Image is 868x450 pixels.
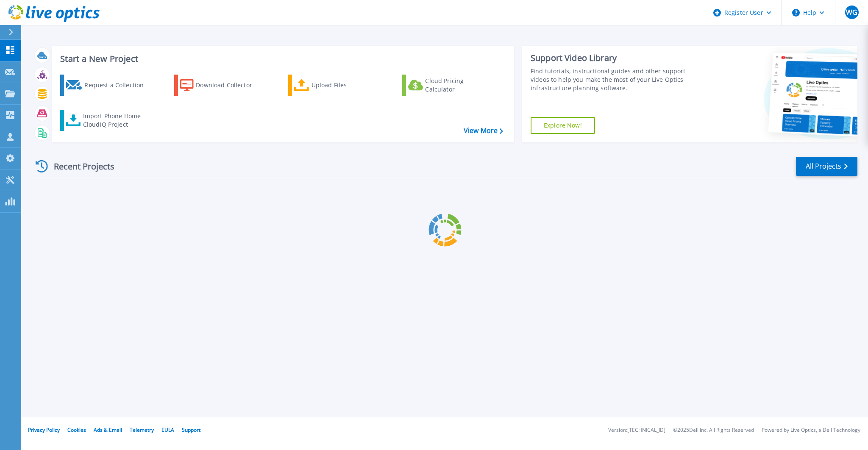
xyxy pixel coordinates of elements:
a: Explore Now! [531,117,595,134]
a: Ads & Email [94,426,122,433]
li: © 2025 Dell Inc. All Rights Reserved [673,428,754,433]
a: Upload Files [288,75,383,96]
a: View More [464,127,503,135]
li: Powered by Live Optics, a Dell Technology [762,428,860,433]
div: Support Video Library [531,53,702,64]
div: Recent Projects [33,156,126,177]
a: Support [182,426,200,433]
a: Privacy Policy [28,426,60,433]
div: Cloud Pricing Calculator [425,77,493,94]
span: WG [846,9,857,16]
h3: Start a New Project [60,54,503,64]
div: Upload Files [312,77,379,94]
li: Version: [TECHNICAL_ID] [608,428,665,433]
div: Download Collector [196,77,264,94]
a: All Projects [796,157,857,176]
a: EULA [161,426,174,433]
a: Telemetry [130,426,154,433]
a: Download Collector [174,75,269,96]
a: Cookies [67,426,86,433]
a: Cloud Pricing Calculator [402,75,497,96]
div: Request a Collection [84,77,152,94]
a: Request a Collection [60,75,155,96]
div: Import Phone Home CloudIQ Project [83,112,149,129]
div: Find tutorials, instructional guides and other support videos to help you make the most of your L... [531,67,702,92]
